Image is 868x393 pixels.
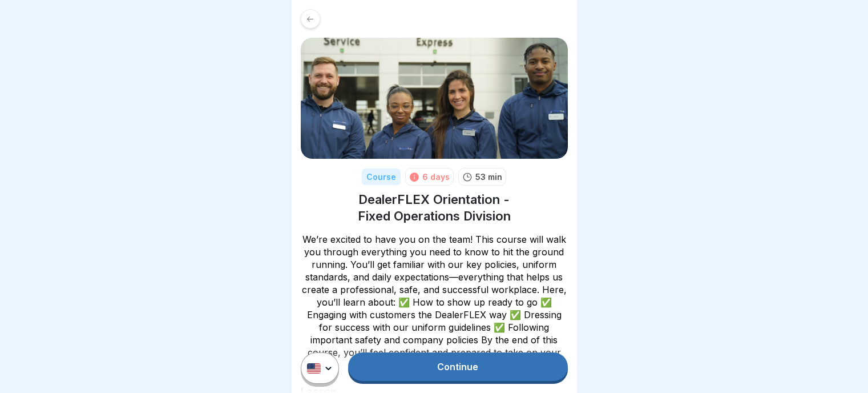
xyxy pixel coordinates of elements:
[307,363,321,374] img: us.svg
[362,169,401,185] div: Course
[475,171,502,183] p: 53 min
[422,171,450,183] div: 6 days
[301,191,568,224] h1: DealerFLEX Orientation - Fixed Operations Division
[301,38,568,159] img: v4gv5ils26c0z8ite08yagn2.png
[301,233,568,371] p: We’re excited to have you on the team! This course will walk you through everything you need to k...
[348,352,567,381] a: Continue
